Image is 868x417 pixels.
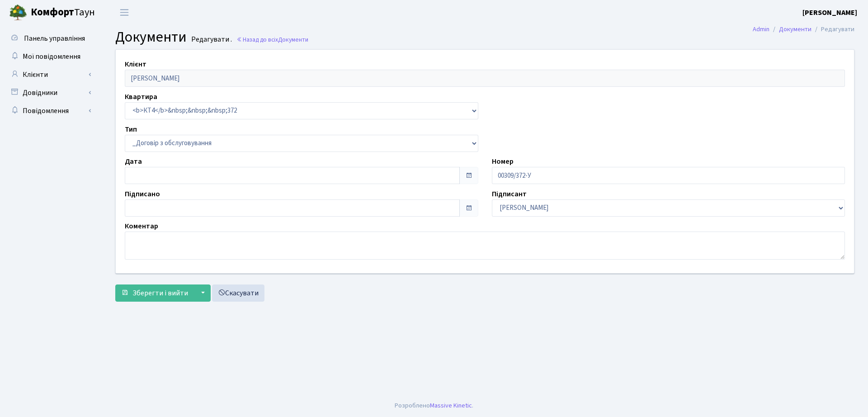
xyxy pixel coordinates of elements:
[779,24,811,34] a: Документи
[802,7,857,18] a: [PERSON_NAME]
[5,84,95,102] a: Довідники
[24,33,85,43] span: Панель управління
[811,24,854,34] li: Редагувати
[236,35,308,44] a: Назад до всіхДокументи
[115,27,187,47] span: Документи
[212,284,264,302] a: Скасувати
[31,5,95,20] span: Таун
[5,47,95,66] a: Мої повідомлення
[739,20,868,39] nav: breadcrumb
[113,5,136,20] button: Переключити навігацію
[278,35,308,44] span: Документи
[5,66,95,84] a: Клієнти
[23,52,80,62] span: Мої повідомлення
[492,189,527,199] label: Підписант
[5,29,95,47] a: Панель управління
[430,401,472,410] a: Massive Kinetic
[125,135,478,152] select: )
[125,189,160,199] label: Підписано
[125,221,158,232] label: Коментар
[115,284,194,302] button: Зберегти і вийти
[9,4,27,22] img: logo.png
[125,124,137,135] label: Тип
[189,35,232,44] small: Редагувати .
[125,156,142,167] label: Дата
[31,5,74,19] b: Комфорт
[132,288,188,298] span: Зберегти і вийти
[395,401,473,411] div: Розроблено .
[125,91,157,102] label: Квартира
[125,59,146,70] label: Клієнт
[802,8,857,18] b: [PERSON_NAME]
[753,24,769,34] a: Admin
[5,102,95,120] a: Повідомлення
[492,156,514,167] label: Номер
